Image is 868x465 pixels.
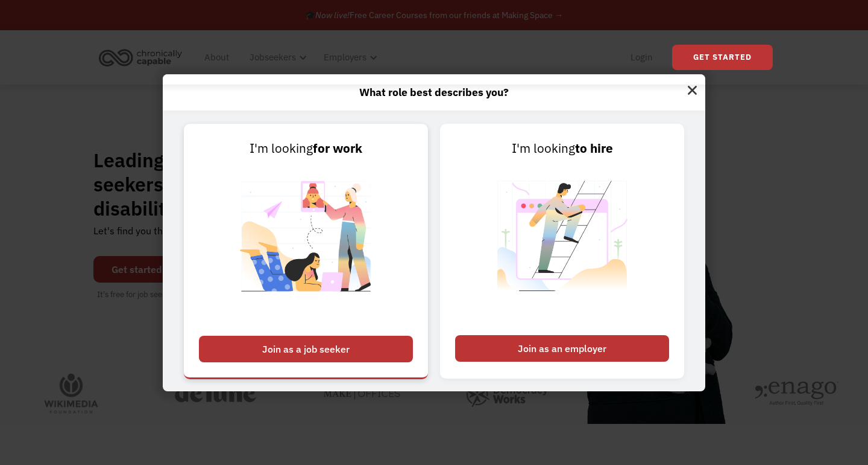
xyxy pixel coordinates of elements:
[95,44,186,71] img: Chronically Capable logo
[199,336,413,362] div: Join as a job seeker
[184,124,428,379] a: I'm lookingfor workJoin as a job seeker
[623,38,660,77] a: Login
[95,44,191,71] a: home
[440,124,684,379] a: I'm lookingto hireJoin as an employer
[455,139,669,158] div: I'm looking
[575,140,613,156] strong: to hire
[199,139,413,158] div: I'm looking
[197,38,236,77] a: About
[231,158,381,329] img: Chronically Capable Personalized Job Matching
[242,38,310,77] div: Jobseekers
[313,140,362,156] strong: for work
[359,85,509,99] strong: What role best describes you?
[324,50,366,65] div: Employers
[250,50,296,65] div: Jobseekers
[455,335,669,362] div: Join as an employer
[316,38,381,77] div: Employers
[672,45,773,70] a: Get Started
